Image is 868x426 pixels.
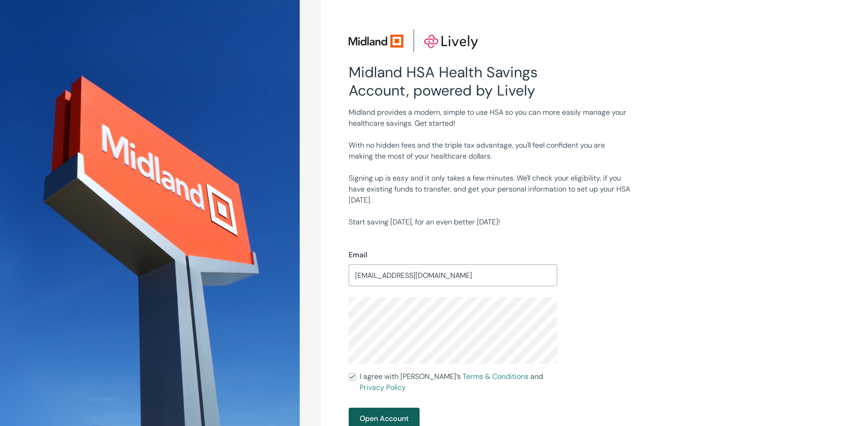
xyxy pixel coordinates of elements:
[349,217,631,228] p: Start saving [DATE], for an even better [DATE]!
[360,371,557,393] span: I agree with [PERSON_NAME]’s and
[349,107,631,129] p: Midland provides a modern, simple to use HSA so you can more easily manage your healthcare saving...
[463,372,528,381] a: Terms & Conditions
[349,29,478,52] img: Lively
[349,250,367,261] label: Email
[349,140,631,162] p: With no hidden fees and the triple tax advantage, you'll feel confident you are making the most o...
[360,383,406,392] a: Privacy Policy
[349,173,631,206] p: Signing up is easy and it only takes a few minutes. We'll check your eligibility, if you have exi...
[349,63,557,100] h2: Midland HSA Health Savings Account, powered by Lively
